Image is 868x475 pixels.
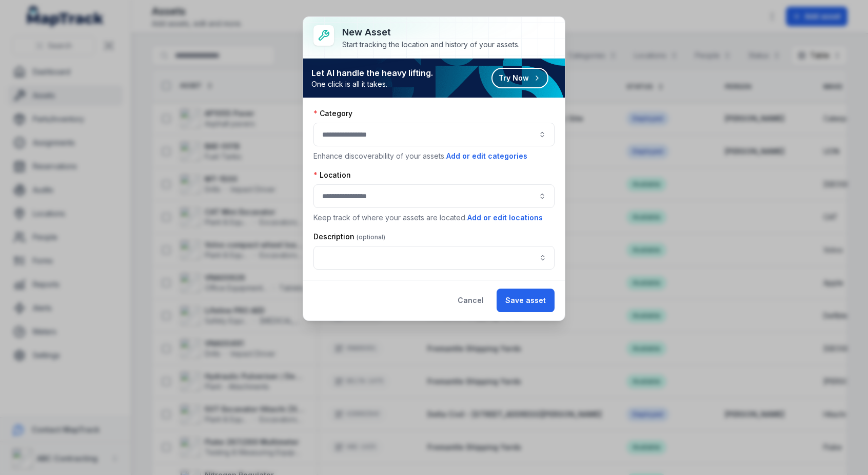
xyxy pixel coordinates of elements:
[311,67,433,79] strong: Let AI handle the heavy lifting.
[467,212,543,223] button: Add or edit locations
[313,232,385,242] label: Description
[446,150,528,162] button: Add or edit categories
[342,40,520,50] div: Start tracking the location and history of your assets.
[313,246,555,270] input: asset-add:description-label
[313,108,352,119] label: Category
[342,25,520,40] h3: New asset
[313,170,351,180] label: Location
[449,289,492,312] button: Cancel
[311,79,433,89] span: One click is all it takes.
[491,68,548,88] button: Try Now
[313,150,555,162] p: Enhance discoverability of your assets.
[497,289,555,312] button: Save asset
[313,212,555,223] p: Keep track of where your assets are located.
